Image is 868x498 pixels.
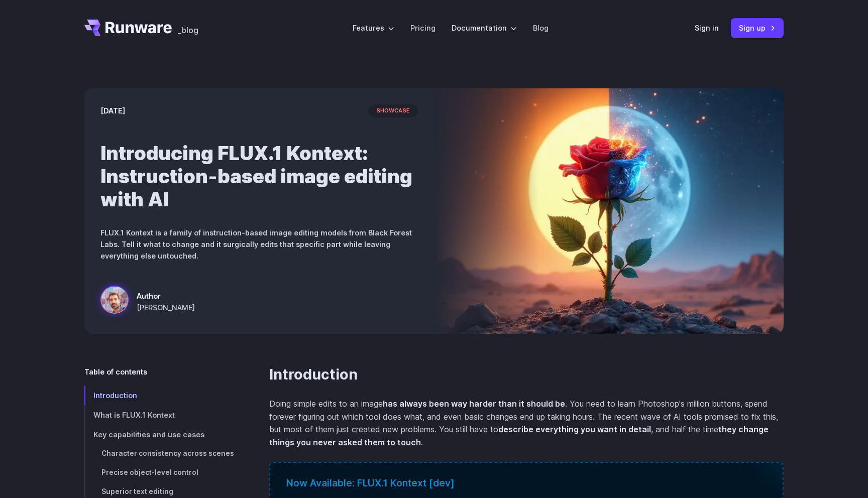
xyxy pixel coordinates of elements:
strong: has always been way harder than it should be [383,399,565,409]
a: Sign up [731,18,784,38]
span: What is FLUX.1 Kontext [93,411,175,419]
span: Table of contents [84,366,147,378]
img: Surreal rose in a desert landscape, split between day and night with the sun and moon aligned beh... [434,88,784,334]
a: Key capabilities and use cases [84,425,237,444]
div: Now Available: FLUX.1 Kontext [dev] [286,475,767,491]
span: Character consistency across scenes [101,449,234,457]
a: Precise object-level control [84,463,237,482]
time: [DATE] [100,105,125,116]
a: What is FLUX.1 Kontext [84,405,237,425]
span: [PERSON_NAME] [137,302,195,313]
a: Character consistency across scenes [84,444,237,463]
a: Go to / [84,20,172,36]
span: Superior text editing [101,487,173,495]
a: Blog [533,22,549,34]
a: Pricing [410,22,436,34]
p: FLUX.1 Kontext is a family of instruction-based image editing models from Black Forest Labs. Tell... [100,227,418,262]
strong: describe everything you want in detail [498,424,651,434]
span: showcase [368,104,418,117]
a: Surreal rose in a desert landscape, split between day and night with the sun and moon aligned beh... [100,286,195,318]
h1: Introducing FLUX.1 Kontext: Instruction-based image editing with AI [100,142,418,211]
span: Precise object-level control [101,468,198,476]
span: Introduction [93,391,137,400]
p: Doing simple edits to an image . You need to learn Photoshop's million buttons, spend forever fig... [269,398,784,449]
span: Key capabilities and use cases [93,430,204,439]
a: _blog [178,20,198,36]
label: Documentation [452,22,517,34]
span: _blog [178,26,198,34]
label: Features [353,22,394,34]
span: Author [137,290,195,302]
a: Introduction [269,366,358,384]
a: Sign in [695,22,719,34]
a: Introduction [84,386,237,405]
